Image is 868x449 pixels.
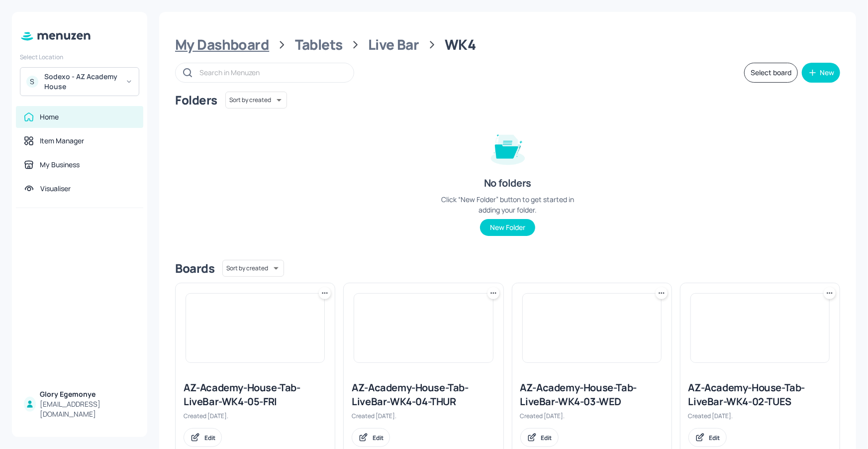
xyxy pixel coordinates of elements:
[204,434,215,442] div: Edit
[225,90,287,110] div: Sort by created
[186,294,324,362] img: 2025-06-11-1749650955067r4sdjn1utn.jpeg
[199,65,344,80] input: Search in Menuzen
[483,122,533,172] img: folder-empty
[175,92,217,108] div: Folders
[222,258,284,278] div: Sort by created
[184,381,327,409] div: AZ-Academy-House-Tab-LiveBar-WK4-05-FRI
[40,184,71,194] div: Visualiser
[44,72,119,92] div: Sodexo - AZ Academy House
[709,434,720,442] div: Edit
[40,112,59,122] div: Home
[688,381,832,409] div: AZ-Academy-House-Tab-LiveBar-WK4-02-TUES
[445,36,476,54] div: WK4
[520,412,664,420] div: Created [DATE].
[175,260,214,276] div: Boards
[373,434,384,442] div: Edit
[820,69,834,76] div: New
[184,412,327,420] div: Created [DATE].
[20,53,139,61] div: Select Location
[26,76,38,88] div: S
[352,412,495,420] div: Created [DATE].
[688,412,832,420] div: Created [DATE].
[433,194,582,215] div: Click “New Folder” button to get started in adding your folder.
[541,434,552,442] div: Edit
[352,381,495,409] div: AZ-Academy-House-Tab-LiveBar-WK4-04-THUR
[480,219,535,236] button: New Folder
[691,294,829,362] img: 2025-06-11-1749650955067r4sdjn1utn.jpeg
[520,381,664,409] div: AZ-Academy-House-Tab-LiveBar-WK4-03-WED
[175,36,269,54] div: My Dashboard
[368,36,419,54] div: Live Bar
[40,399,135,419] div: [EMAIL_ADDRESS][DOMAIN_NAME]
[40,136,84,146] div: Item Manager
[523,294,661,362] img: 2025-06-11-1749650955067r4sdjn1utn.jpeg
[40,160,80,170] div: My Business
[40,389,135,399] div: Glory Egemonye
[354,294,492,362] img: 2025-06-11-1749650955067r4sdjn1utn.jpeg
[295,36,343,54] div: Tablets
[802,63,840,83] button: New
[744,63,798,83] button: Select board
[484,176,531,190] div: No folders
